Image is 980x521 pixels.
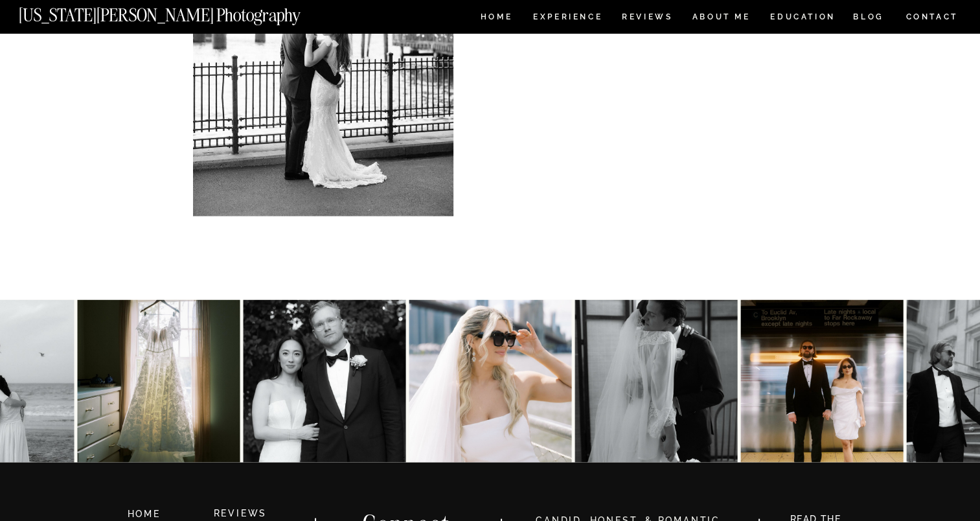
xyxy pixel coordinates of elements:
img: Elaine and this dress 🤍🤍🤍 [77,300,240,463]
img: Young and in love in NYC! Dana and Jordan 🤍 [243,300,405,463]
a: ABOUT ME [692,13,751,24]
a: REVIEWS [622,13,670,24]
a: Experience [533,13,601,24]
img: Anna & Felipe — embracing the moment, and the magic follows. [575,300,737,463]
a: BLOG [853,13,884,24]
a: REVIEWS [214,508,268,518]
a: EDUCATION [769,13,837,24]
a: CONTACT [905,10,959,24]
a: [US_STATE][PERSON_NAME] Photography [19,6,344,17]
a: HOME [478,13,515,24]
img: Dina & Kelvin [409,300,571,463]
img: K&J [740,300,903,463]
